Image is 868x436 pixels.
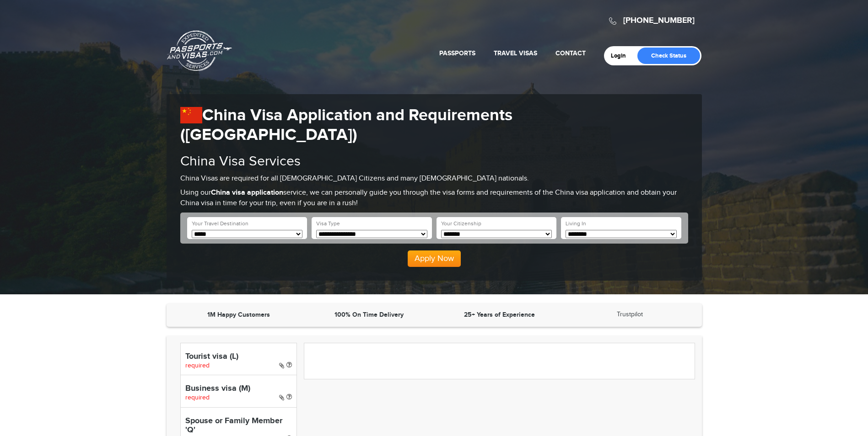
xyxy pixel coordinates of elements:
[180,154,688,169] h2: China Visa Services
[185,384,292,393] h4: Business visa (M)
[185,394,210,401] span: required
[408,250,461,267] button: Apply Now
[167,30,232,71] a: Passports & [DOMAIN_NAME]
[180,188,688,209] p: Using our service, we can personally guide you through the visa forms and requirements of the Chi...
[464,311,535,319] strong: 25+ Years of Experience
[611,52,632,59] a: Login
[180,106,688,145] h1: China Visa Application and Requirements ([GEOGRAPHIC_DATA])
[185,352,292,362] h4: Tourist visa (L)
[617,311,643,318] a: Trustpilot
[192,220,248,228] label: Your Travel Destination
[566,220,586,228] label: Living In
[279,394,284,401] i: Paper Visa
[555,49,586,57] a: Contact
[494,49,537,57] a: Travel Visas
[623,16,695,26] a: [PHONE_NUMBER]
[185,362,210,369] span: required
[334,311,404,319] strong: 100% On Time Delivery
[207,311,270,319] strong: 1M Happy Customers
[316,220,340,228] label: Visa Type
[441,220,481,228] label: Your Citizenship
[637,48,700,64] a: Check Status
[211,188,283,197] strong: China visa application
[185,417,292,435] h4: Spouse or Family Member 'Q'
[180,174,688,184] p: China Visas are required for all [DEMOGRAPHIC_DATA] Citizens and many [DEMOGRAPHIC_DATA] nationals.
[439,49,475,57] a: Passports
[279,362,284,369] i: Paper Visa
